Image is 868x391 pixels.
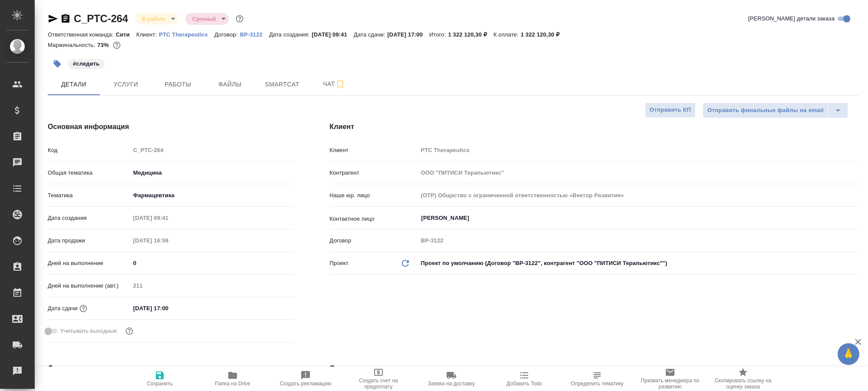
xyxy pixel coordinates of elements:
[48,31,116,38] p: Ответственная команда:
[329,215,418,223] p: Контактное лицо
[190,15,218,23] button: Срочный
[854,217,855,219] button: Open
[48,282,130,290] p: Дней на выполнение (авт.)
[329,191,418,200] p: Наше юр. лицо
[130,234,206,247] input: Пустое поле
[130,166,295,180] div: Медицина
[506,381,542,387] span: Добавить Todo
[209,79,251,90] span: Файлы
[703,103,829,118] button: Отправить финальные файлы на email
[234,13,245,24] button: Доп статусы указывают на важность/срочность заказа
[561,367,634,391] button: Определить тематику
[147,381,173,387] span: Сохранить
[571,381,623,387] span: Определить тематику
[329,122,858,132] h4: Клиент
[48,191,130,200] p: Тематика
[214,31,240,38] p: Договор:
[329,259,349,268] p: Проект
[335,79,345,89] svg: Подписаться
[269,31,312,38] p: Дата создания:
[130,302,206,315] input: ✎ Введи что-нибудь
[418,144,858,156] input: Пустое поле
[48,146,130,155] p: Код
[78,303,89,314] button: Если добавить услуги и заполнить их объемом, то дата рассчитается автоматически
[521,31,566,38] p: 1 322 120,30 ₽
[240,31,269,38] p: ВР-3122
[429,31,448,38] p: Итого:
[634,367,707,391] button: Призвать менеджера по развитию
[240,30,269,38] a: ВР-3122
[48,122,295,132] h4: Основная информация
[67,60,105,67] span: следить
[48,54,67,73] button: Добавить тэг
[329,169,418,177] p: Контрагент
[347,378,410,390] span: Создать счет на предоплату
[196,367,269,391] button: Папка на Drive
[645,103,696,118] button: Отправить КП
[130,212,206,224] input: Пустое поле
[329,363,858,374] h4: Ответственные
[448,31,493,38] p: 1 322 120,30 ₽
[312,31,354,38] p: [DATE] 09:41
[130,279,295,292] input: Пустое поле
[748,14,835,23] span: [PERSON_NAME] детали заказа
[185,13,229,25] div: В работе
[74,13,128,24] a: C_PTC-264
[841,345,856,363] span: 🙏
[159,31,214,38] p: PTC Therapeutics
[838,343,859,365] button: 🙏
[488,367,561,391] button: Добавить Todo
[130,188,295,203] div: Фармацевтика
[124,325,135,337] button: Выбери, если сб и вс нужно считать рабочими днями для выполнения заказа.
[116,31,136,38] p: Сити
[650,105,691,115] span: Отправить КП
[342,367,415,391] button: Создать счет на предоплату
[418,256,858,271] div: Проект по умолчанию (Договор "ВР-3122", контрагент "ООО "ПИТИСИ Терапьютикс"")
[135,13,178,25] div: В работе
[53,79,95,90] span: Детали
[387,31,429,38] p: [DATE] 17:00
[111,40,122,51] button: 300480.02 RUB;
[123,367,196,391] button: Сохранить
[215,381,250,387] span: Папка на Drive
[354,31,387,38] p: Дата сдачи:
[418,234,858,247] input: Пустое поле
[48,259,130,268] p: Дней на выполнение
[269,367,342,391] button: Создать рекламацию
[97,42,111,48] p: 73%
[703,103,848,118] div: split button
[329,236,418,245] p: Договор
[707,106,824,116] span: Отправить финальные файлы на email
[313,79,355,89] span: Чат
[73,60,99,68] p: #следить
[105,79,147,90] span: Услуги
[48,236,130,245] p: Дата продажи
[280,381,332,387] span: Создать рекламацию
[48,304,78,313] p: Дата сдачи
[418,189,858,202] input: Пустое поле
[261,79,303,90] span: Smartcat
[60,327,117,335] span: Учитывать выходные
[329,146,418,155] p: Клиент
[130,144,295,156] input: Пустое поле
[48,169,130,177] p: Общая тематика
[48,42,97,48] p: Маржинальность:
[639,378,701,390] span: Призвать менеджера по развитию
[428,381,475,387] span: Заявка на доставку
[48,363,295,374] h4: Дополнительно
[415,367,488,391] button: Заявка на доставку
[418,166,858,179] input: Пустое поле
[139,15,168,23] button: В работе
[48,214,130,222] p: Дата создания
[48,13,58,24] button: Скопировать ссылку для ЯМессенджера
[712,378,774,390] span: Скопировать ссылку на оценку заказа
[159,30,214,38] a: PTC Therapeutics
[707,367,779,391] button: Скопировать ссылку на оценку заказа
[136,31,159,38] p: Клиент:
[493,31,521,38] p: К оплате:
[130,257,295,269] input: ✎ Введи что-нибудь
[60,13,71,24] button: Скопировать ссылку
[157,79,199,90] span: Работы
